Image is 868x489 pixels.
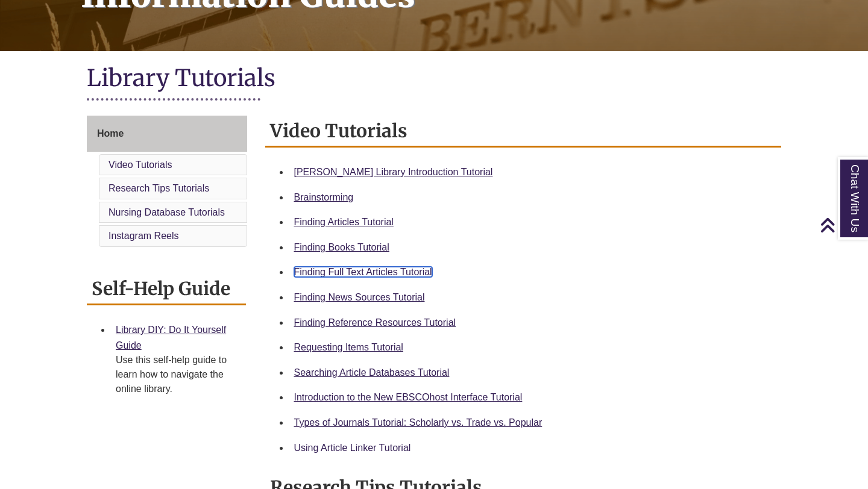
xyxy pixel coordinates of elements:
h2: Video Tutorials [265,116,782,148]
a: Requesting Items Tutorial [294,342,403,352]
a: Searching Article Databases Tutorial [294,367,450,378]
a: Video Tutorials [108,160,172,170]
a: Using Article Linker Tutorial [294,443,411,453]
a: Finding News Sources Tutorial [294,292,425,302]
a: Research Tips Tutorials [108,183,209,193]
span: Home [97,128,124,139]
a: Brainstorming [294,192,354,202]
a: Library DIY: Do It Yourself Guide [116,325,226,350]
a: Back to Top [820,217,865,233]
a: [PERSON_NAME] Library Introduction Tutorial [294,167,493,177]
a: Finding Full Text Articles Tutorial [294,267,432,277]
a: Types of Journals Tutorial: Scholarly vs. Trade vs. Popular [294,417,542,428]
a: Nursing Database Tutorials [108,207,225,217]
a: Finding Books Tutorial [294,242,389,252]
h2: Self-Help Guide [87,273,246,305]
a: Finding Articles Tutorial [294,217,394,227]
a: Home [87,116,247,152]
h1: Library Tutorials [87,63,781,95]
div: Use this self-help guide to learn how to navigate the online library. [116,353,236,396]
a: Finding Reference Resources Tutorial [294,317,456,328]
a: Introduction to the New EBSCOhost Interface Tutorial [294,392,523,402]
div: Guide Page Menu [87,116,247,249]
a: Instagram Reels [108,231,179,241]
